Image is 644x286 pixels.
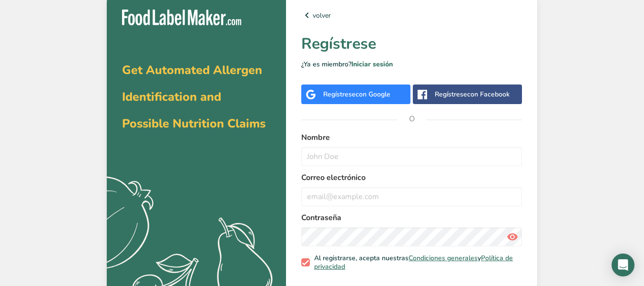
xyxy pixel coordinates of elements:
div: Regístrese [435,89,510,99]
label: Nombre [301,132,522,143]
a: Política de privacidad [314,254,513,271]
label: Correo electrónico [301,172,522,183]
span: Get Automated Allergen Identification and Possible Nutrition Claims [122,62,266,132]
span: con Facebook [467,90,510,99]
a: Iniciar sesión [351,60,393,69]
a: Condiciones generales [409,254,478,263]
div: Open Intercom Messenger [612,254,634,276]
p: ¿Ya es miembro? [301,59,522,69]
span: con Google [356,90,390,99]
label: Contraseña [301,212,522,223]
img: Food Label Maker [122,10,241,25]
h1: Regístrese [301,32,522,55]
input: email@example.com [301,187,522,206]
a: volver [301,10,522,21]
input: John Doe [301,147,522,166]
span: Al registrarse, acepta nuestras y [310,254,519,271]
span: O [398,105,426,133]
div: Regístrese [323,89,390,99]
